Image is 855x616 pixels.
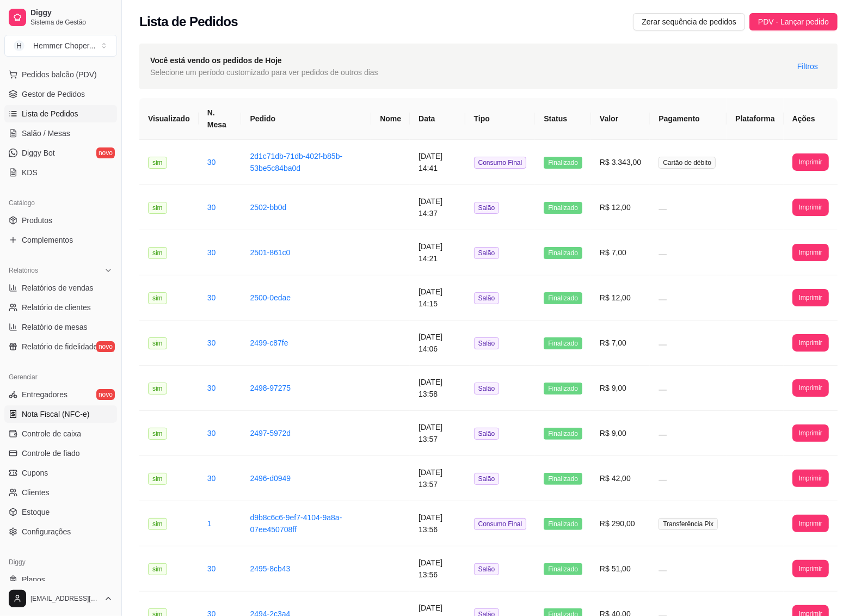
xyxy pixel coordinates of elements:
[22,389,67,400] span: Entregadores
[735,555,762,582] img: diggy
[4,164,117,181] a: KDS
[474,292,500,304] span: Salão
[22,282,94,293] span: Relatórios de vendas
[4,318,117,336] a: Relatório de mesas
[4,523,117,540] a: Configurações
[207,429,216,438] a: 30
[22,526,71,537] span: Configurações
[4,586,117,612] button: [EMAIL_ADDRESS][DOMAIN_NAME]
[410,98,465,140] th: Data
[250,293,291,302] a: 2500-0edae
[4,85,117,103] a: Gestor de Pedidos
[22,167,38,178] span: KDS
[14,40,24,51] span: H
[207,519,212,528] a: 1
[22,69,97,80] span: Pedidos balcão (PDV)
[4,125,117,142] a: Salão / Mesas
[591,185,650,230] td: R$ 12,00
[591,366,650,411] td: R$ 9,00
[22,448,80,459] span: Controle de fiado
[758,16,829,28] span: PDV - Lançar pedido
[735,284,762,311] img: diggy
[139,98,199,140] th: Visualizado
[148,428,167,440] span: sim
[792,334,829,352] button: Imprimir
[4,4,117,30] a: DiggySistema de Gestão
[735,149,762,176] img: diggy
[22,235,73,245] span: Complementos
[207,564,216,573] a: 30
[591,546,650,592] td: R$ 51,00
[22,487,50,498] span: Clientes
[410,501,465,546] td: [DATE] 13:56
[784,98,838,140] th: Ações
[199,98,242,140] th: N. Mesa
[4,445,117,462] a: Controle de fiado
[474,473,500,485] span: Salão
[250,152,342,173] a: 2d1c71db-71db-402f-b85b-53be5c84ba0d
[148,473,167,485] span: sim
[207,338,216,347] a: 30
[474,247,500,259] span: Salão
[22,128,70,139] span: Salão / Mesas
[792,244,829,261] button: Imprimir
[410,140,465,185] td: [DATE] 14:41
[150,56,282,65] strong: Você está vendo os pedidos de Hoje
[22,409,89,420] span: Nota Fiscal (NFC-e)
[591,411,650,456] td: R$ 9,00
[4,279,117,297] a: Relatórios de vendas
[792,424,829,442] button: Imprimir
[4,338,117,355] a: Relatório de fidelidadenovo
[250,248,290,257] a: 2501-861c0
[4,368,117,386] div: Gerenciar
[735,465,762,492] img: diggy
[792,199,829,216] button: Imprimir
[4,425,117,442] a: Controle de caixa
[250,564,290,573] a: 2495-8cb43
[410,275,465,321] td: [DATE] 14:15
[544,292,582,304] span: Finalizado
[474,518,527,530] span: Consumo Final
[792,289,829,306] button: Imprimir
[544,383,582,395] span: Finalizado
[207,474,216,483] a: 30
[207,293,216,302] a: 30
[33,40,95,51] div: Hemmer Choper ...
[207,248,216,257] a: 30
[22,89,85,100] span: Gestor de Pedidos
[410,456,465,501] td: [DATE] 13:57
[148,383,167,395] span: sim
[474,383,500,395] span: Salão
[4,386,117,403] a: Entregadoresnovo
[410,366,465,411] td: [DATE] 13:58
[735,239,762,266] img: diggy
[792,515,829,532] button: Imprimir
[735,510,762,537] img: diggy
[148,247,167,259] span: sim
[22,428,81,439] span: Controle de caixa
[4,484,117,501] a: Clientes
[591,98,650,140] th: Valor
[250,513,342,534] a: d9b8c6c6-9ef7-4104-9a8a-07ee450708ff
[591,321,650,366] td: R$ 7,00
[30,18,113,27] span: Sistema de Gestão
[4,231,117,249] a: Complementos
[22,507,50,518] span: Estoque
[22,574,45,585] span: Planos
[544,473,582,485] span: Finalizado
[792,379,829,397] button: Imprimir
[735,420,762,447] img: diggy
[591,501,650,546] td: R$ 290,00
[30,594,100,603] span: [EMAIL_ADDRESS][DOMAIN_NAME]
[474,202,500,214] span: Salão
[797,60,818,72] span: Filtros
[544,428,582,440] span: Finalizado
[642,16,736,28] span: Zerar sequência de pedidos
[148,292,167,304] span: sim
[22,467,48,478] span: Cupons
[148,563,167,575] span: sim
[792,470,829,487] button: Imprimir
[4,553,117,571] div: Diggy
[474,563,500,575] span: Salão
[474,428,500,440] span: Salão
